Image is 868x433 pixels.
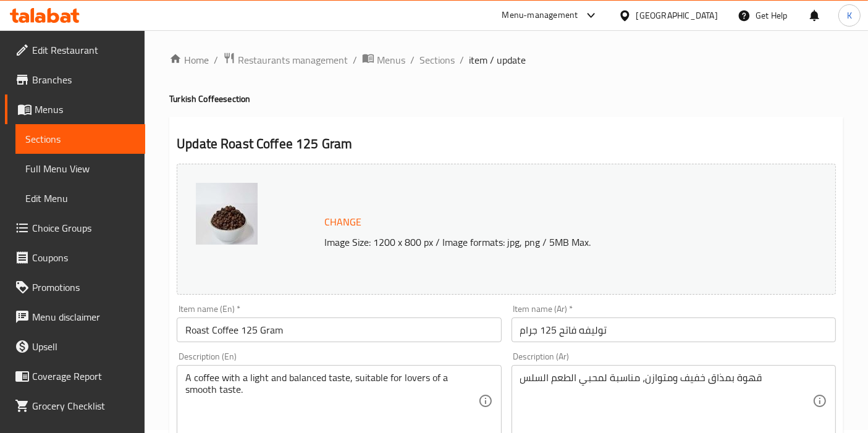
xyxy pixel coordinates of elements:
[169,93,843,105] h4: Turkish Coffee section
[5,332,145,361] a: Upsell
[15,154,145,183] a: Full Menu View
[5,302,145,332] a: Menu disclaimer
[223,52,348,68] a: Restaurants management
[5,213,145,243] a: Choice Groups
[177,135,836,153] h2: Update Roast Coffee 125 Gram
[324,213,361,231] span: Change
[32,339,135,354] span: Upsell
[32,369,135,384] span: Coverage Report
[636,9,718,22] div: [GEOGRAPHIC_DATA]
[32,221,135,235] span: Choice Groups
[460,53,464,67] li: /
[32,398,135,413] span: Grocery Checklist
[15,124,145,154] a: Sections
[25,132,135,146] span: Sections
[32,280,135,295] span: Promotions
[32,250,135,265] span: Coupons
[196,183,258,245] img: %D8%AA%D9%88%D9%84%D9%8A%D9%81%D9%87_%D9%81%D8%A7%D8%AA%D8%AD_%D9%88%D8%B3%D8%B763891711488584644...
[5,391,145,421] a: Grocery Checklist
[319,235,785,250] p: Image Size: 1200 x 800 px / Image formats: jpg, png / 5MB Max.
[25,161,135,176] span: Full Menu View
[5,95,145,124] a: Menus
[847,9,852,22] span: K
[32,72,135,87] span: Branches
[362,52,405,68] a: Menus
[238,53,348,67] span: Restaurants management
[32,43,135,57] span: Edit Restaurant
[5,361,145,391] a: Coverage Report
[410,53,415,67] li: /
[15,183,145,213] a: Edit Menu
[377,53,405,67] span: Menus
[319,209,366,235] button: Change
[32,309,135,324] span: Menu disclaimer
[5,65,145,95] a: Branches
[512,317,836,342] input: Enter name Ar
[419,53,455,67] a: Sections
[169,52,843,68] nav: breadcrumb
[214,53,218,67] li: /
[469,53,526,67] span: item / update
[185,372,478,431] textarea: A coffee with a light and balanced taste, suitable for lovers of a smooth taste.
[35,102,135,117] span: Menus
[177,317,501,342] input: Enter name En
[353,53,357,67] li: /
[5,272,145,302] a: Promotions
[5,35,145,65] a: Edit Restaurant
[169,53,209,67] a: Home
[25,191,135,206] span: Edit Menu
[502,8,578,23] div: Menu-management
[5,243,145,272] a: Coupons
[520,372,812,431] textarea: قهوة بمذاق خفيف ومتوازن، مناسبة لمحبي الطعم السلس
